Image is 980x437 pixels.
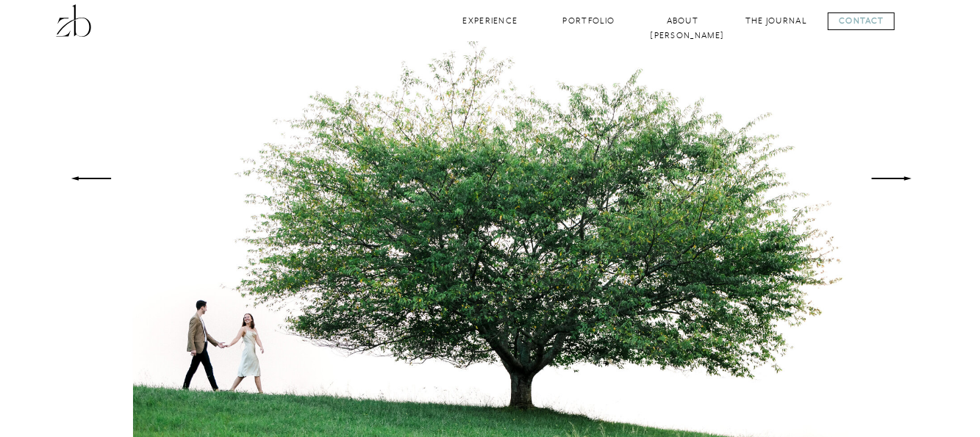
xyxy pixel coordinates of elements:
[745,14,808,28] a: The Journal
[651,14,715,28] a: About [PERSON_NAME]
[461,14,521,28] a: Experience
[559,14,619,28] a: Portfolio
